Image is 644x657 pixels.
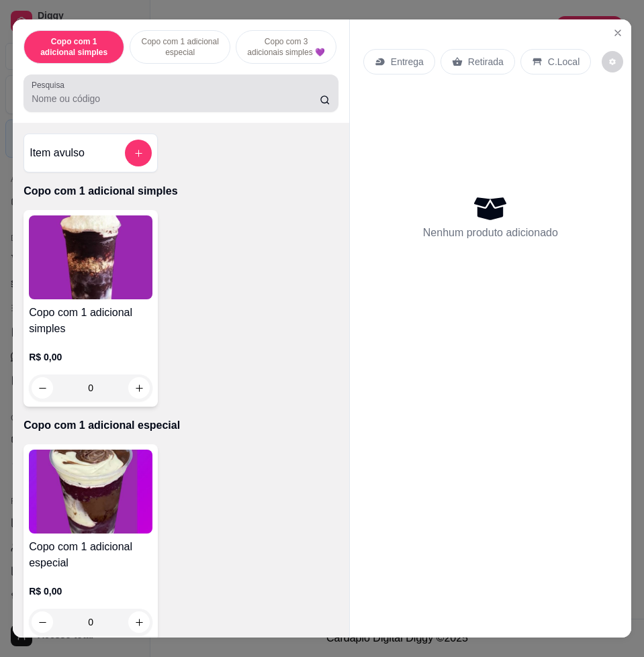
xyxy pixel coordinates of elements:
p: Retirada [468,55,504,68]
p: R$ 0,00 [29,585,152,598]
input: Pesquisa [32,92,320,105]
p: Nenhum produto adicionado [423,225,558,241]
p: Copo com 3 adicionais simples 💜 [247,36,325,58]
h4: Copo com 1 adicional simples [29,305,152,337]
button: Close [607,22,629,44]
img: product-image [29,450,152,534]
p: Copo com 1 adicional simples [35,36,113,58]
button: add-separate-item [125,140,152,166]
p: Copo com 1 adicional especial [24,417,338,434]
button: decrease-product-quantity [602,51,623,72]
p: R$ 0,00 [29,350,152,364]
img: product-image [29,215,152,299]
h4: Copo com 1 adicional especial [29,539,152,571]
label: Pesquisa [32,79,69,91]
p: Copo com 1 adicional simples [24,183,338,199]
p: C.Local [548,55,580,68]
h4: Item avulso [30,145,85,161]
p: Entrega [391,55,424,68]
p: Copo com 1 adicional especial [141,36,219,58]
